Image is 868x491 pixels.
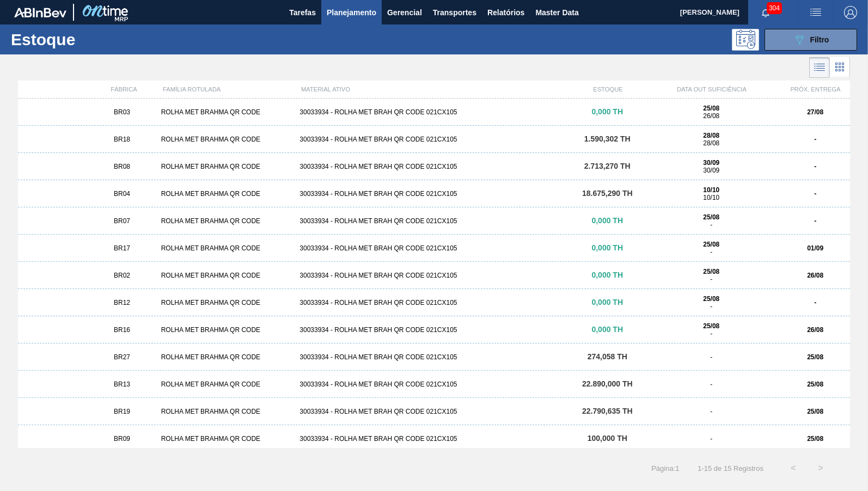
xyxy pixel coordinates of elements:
img: userActions [809,6,822,19]
div: 30033934 - ROLHA MET BRAH QR CODE 021CX105 [295,380,572,388]
div: ROLHA MET BRAHMA QR CODE [157,326,296,334]
span: BR17 [114,244,130,252]
div: 30033934 - ROLHA MET BRAH QR CODE 021CX105 [295,272,572,279]
span: BR03 [114,108,130,116]
span: 1 - 15 de 15 Registros [696,464,763,472]
div: MATERIAL ATIVO [297,86,573,93]
span: BR18 [114,136,130,143]
span: Planejamento [327,6,376,19]
img: TNhmsLtSVTkK8tSr43FrP2fwEKptu5GPRR3wAAAABJRU5ErkJggg== [14,8,66,17]
span: BR08 [114,163,130,170]
strong: - [814,190,816,198]
strong: 25/08 [703,213,719,221]
div: ROLHA MET BRAHMA QR CODE [157,380,296,388]
strong: - [814,217,816,225]
span: 0,000 TH [592,107,624,116]
span: 1.590,302 TH [584,134,631,143]
button: > [807,455,834,482]
span: Filtro [810,35,829,44]
span: BR07 [114,217,130,225]
div: PRÓX. ENTREGA [781,86,850,93]
div: FÁBRICA [89,86,158,93]
span: BR09 [114,435,130,443]
span: - [710,221,712,229]
strong: - [814,136,816,143]
span: BR02 [114,272,130,279]
span: 304 [767,2,782,14]
span: BR12 [114,299,130,306]
strong: - [814,299,816,306]
span: BR13 [114,380,130,388]
button: Filtro [765,29,857,51]
span: 22.890,000 TH [582,379,633,388]
div: 30033934 - ROLHA MET BRAH QR CODE 021CX105 [295,435,572,443]
strong: 25/08 [703,295,719,303]
div: 30033934 - ROLHA MET BRAH QR CODE 021CX105 [295,217,572,225]
button: < [780,455,807,482]
strong: 25/08 [703,105,719,112]
h1: Estoque [11,33,168,46]
div: 30033934 - ROLHA MET BRAH QR CODE 021CX105 [295,408,572,415]
strong: 26/08 [807,326,823,334]
strong: 25/08 [703,268,719,275]
strong: 28/08 [703,132,719,139]
strong: 25/08 [807,380,823,388]
div: ROLHA MET BRAHMA QR CODE [157,136,296,143]
span: 2.713,270 TH [584,162,631,170]
div: ROLHA MET BRAHMA QR CODE [157,217,296,225]
span: - [710,303,712,310]
div: ESTOQUE [573,86,643,93]
span: - [710,380,712,388]
div: 30033934 - ROLHA MET BRAH QR CODE 021CX105 [295,353,572,361]
strong: 25/08 [703,241,719,248]
span: 100,000 TH [588,434,627,443]
div: DATA OUT SUFICIÊNCIA [643,86,781,93]
span: Relatórios [487,6,524,19]
strong: 25/08 [807,408,823,415]
span: Página : 1 [651,464,679,472]
div: 30033934 - ROLHA MET BRAH QR CODE 021CX105 [295,190,572,198]
span: 28/08 [703,139,719,147]
span: 18.675,290 TH [582,189,633,198]
span: - [710,353,712,361]
div: ROLHA MET BRAHMA QR CODE [157,108,296,116]
span: 0,000 TH [592,271,624,279]
span: BR16 [114,326,130,334]
span: Gerencial [387,6,422,19]
div: ROLHA MET BRAHMA QR CODE [157,272,296,279]
strong: 25/08 [703,322,719,330]
span: 26/08 [703,112,719,120]
div: 30033934 - ROLHA MET BRAH QR CODE 021CX105 [295,299,572,306]
div: Pogramando: nenhum usuário selecionado [732,29,759,51]
div: ROLHA MET BRAHMA QR CODE [157,435,296,443]
div: 30033934 - ROLHA MET BRAH QR CODE 021CX105 [295,244,572,252]
button: Notificações [748,5,783,20]
span: - [710,275,712,283]
strong: 27/08 [807,108,823,116]
span: 22.790,635 TH [582,407,633,415]
span: 0,000 TH [592,325,624,334]
div: ROLHA MET BRAHMA QR CODE [157,299,296,306]
span: - [710,435,712,443]
div: ROLHA MET BRAHMA QR CODE [157,244,296,252]
span: BR27 [114,353,130,361]
div: FAMÍLIA ROTULADA [158,86,297,93]
div: 30033934 - ROLHA MET BRAH QR CODE 021CX105 [295,326,572,334]
span: 10/10 [703,194,719,201]
strong: 25/08 [807,435,823,443]
strong: 10/10 [703,186,719,194]
span: - [710,330,712,337]
span: 274,058 TH [588,352,627,361]
div: 30033934 - ROLHA MET BRAH QR CODE 021CX105 [295,163,572,170]
strong: 26/08 [807,272,823,279]
span: - [710,248,712,256]
div: 30033934 - ROLHA MET BRAH QR CODE 021CX105 [295,108,572,116]
span: - [710,408,712,415]
span: Master Data [535,6,578,19]
div: Visão em Lista [809,57,830,78]
span: Tarefas [289,6,316,19]
div: ROLHA MET BRAHMA QR CODE [157,163,296,170]
span: 0,000 TH [592,216,624,225]
strong: 25/08 [807,353,823,361]
div: ROLHA MET BRAHMA QR CODE [157,190,296,198]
